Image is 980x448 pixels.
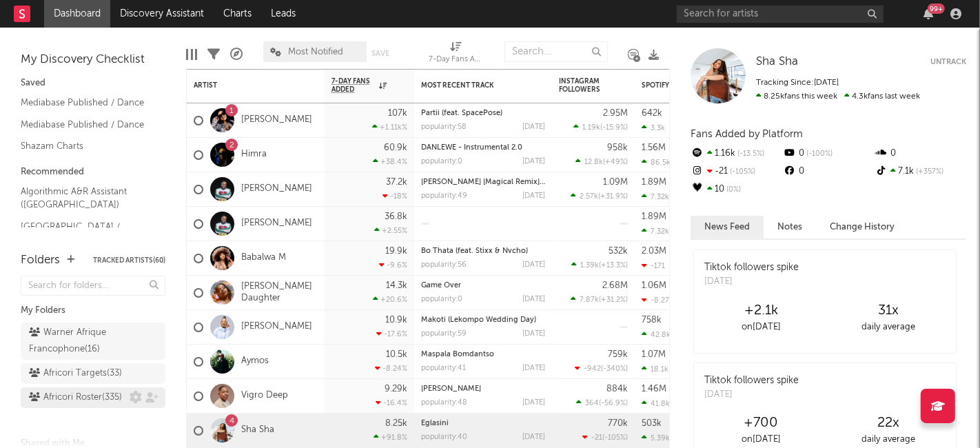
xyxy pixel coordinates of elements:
span: -21 [591,434,602,442]
a: Mediabase Published / Dance [21,95,152,110]
div: +2.1k [697,303,825,319]
div: +1.11k % [372,123,407,132]
div: 14.3k [386,281,407,290]
div: 7-Day Fans Added (7-Day Fans Added) [429,34,484,74]
div: 99 + [928,3,945,14]
div: My Discovery Checklist [21,52,165,68]
div: Game Over [421,282,545,289]
div: 758k [642,316,662,325]
span: Most Notified [288,48,343,57]
div: 7.32k [642,192,669,201]
div: Instagram Followers [559,77,607,94]
div: 107k [388,109,407,118]
span: -13.5 % [735,150,764,158]
a: Sha Sha [241,425,274,436]
div: ( ) [575,364,628,373]
div: Zama Zama [421,385,545,393]
div: Edit Columns [186,34,197,74]
div: Filters [207,34,220,74]
div: 2.68M [602,281,628,290]
div: 3.3k [642,123,665,132]
div: 958k [607,143,628,152]
div: Tiktok followers spike [704,261,799,275]
div: 1.89M [642,178,666,187]
span: -56.9 % [601,400,626,407]
div: Maspala Bomdantso [421,351,545,358]
div: popularity: 56 [421,261,467,269]
div: 60.9k [384,143,407,152]
a: Himra [241,149,267,161]
a: [PERSON_NAME] Daughter [241,281,318,305]
button: Change History [816,216,908,238]
div: -171 [642,261,665,270]
div: Africori Targets ( 33 ) [29,365,122,382]
span: 1.19k [582,124,600,132]
div: Bo Thata (feat. Stixx & Nvcho) [421,247,545,255]
span: 2.57k [580,193,598,201]
div: [DATE] [704,275,799,289]
div: 31 x [825,303,952,319]
div: Artist [194,81,297,90]
div: [DATE] [522,365,545,372]
a: Mediabase Published / Dance [21,117,152,132]
a: Algorithmic A&R Assistant ([GEOGRAPHIC_DATA]) [21,184,152,212]
a: [PERSON_NAME] [241,218,312,230]
div: 42.8k [642,330,671,339]
div: Spotify Monthly Listeners [642,81,745,90]
span: +31.9 % [600,193,626,201]
a: [PERSON_NAME] [Magical Remix] (feat. Thatohatsi & [PERSON_NAME]) [421,179,672,186]
div: on [DATE] [697,319,825,336]
span: -100 % [804,150,833,158]
div: 532k [609,247,628,256]
span: -105 % [604,434,626,442]
div: -16.4 % [376,398,407,407]
div: 7.1k [875,163,966,181]
div: 0 [782,163,874,181]
div: popularity: 48 [421,399,467,407]
div: daily average [825,319,952,336]
div: 10.9k [385,316,407,325]
div: popularity: 0 [421,296,462,303]
a: Makoti (Lekompo Wedding Day) [421,316,536,324]
a: [GEOGRAPHIC_DATA] / [GEOGRAPHIC_DATA] / [GEOGRAPHIC_DATA] / All Africa A&R Assistant [21,219,152,274]
div: DANLEWE - Instrumental 2.0 [421,144,545,152]
a: Warner Afrique Francophone(16) [21,323,165,360]
div: 9.29k [385,385,407,394]
a: Sha Sha [756,55,798,69]
div: 759k [608,350,628,359]
a: DANLEWE - Instrumental 2.0 [421,144,522,152]
span: +49 % [605,159,626,166]
input: Search... [504,41,608,62]
div: 503k [642,419,662,428]
span: +31.2 % [601,296,626,304]
span: 4.3k fans last week [756,92,920,101]
a: [PERSON_NAME] [421,385,481,393]
div: [DATE] [522,296,545,303]
div: My Folders [21,303,165,319]
div: Recommended [21,164,165,181]
div: Makoti (Lekompo Wedding Day) [421,316,545,324]
button: Notes [764,216,816,238]
div: popularity: 40 [421,434,467,441]
div: 2.95M [603,109,628,118]
a: Africori Roster(335) [21,387,165,408]
div: popularity: 49 [421,192,467,200]
div: ( ) [575,157,628,166]
div: -8.24 % [375,364,407,373]
a: Partii (feat. SpacePose) [421,110,502,117]
div: Saved [21,75,165,92]
div: ( ) [573,123,628,132]
div: 10.5k [386,350,407,359]
div: 1.56M [642,143,666,152]
div: 0 [782,145,874,163]
div: ( ) [582,433,628,442]
div: -9.6 % [379,261,407,269]
div: 2.03M [642,247,666,256]
a: Babalwa M [241,252,286,264]
a: Maspala Bomdantso [421,351,494,358]
span: 12.8k [584,159,603,166]
div: Bo Gogo [Magical Remix] (feat. Thatohatsi & Tracy) [421,179,545,186]
div: 18.1k [642,365,668,374]
input: Search for artists [677,6,884,23]
div: on [DATE] [697,431,825,448]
